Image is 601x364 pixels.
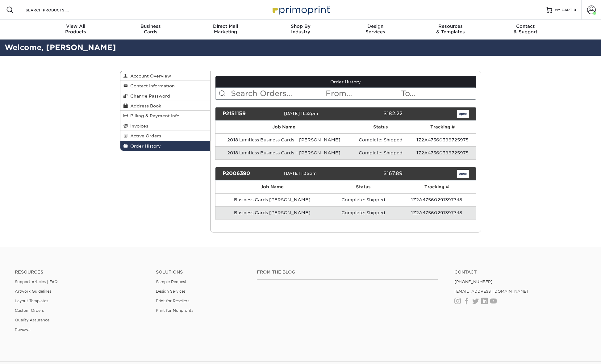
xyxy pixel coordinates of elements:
span: View All [38,23,113,29]
a: Active Orders [120,131,211,141]
a: Resources& Templates [413,20,488,40]
span: MY CART [555,7,572,13]
td: Complete: Shipped [352,133,409,146]
a: Layout Templates [15,299,48,303]
img: Primoprint [270,3,332,16]
a: Print for Nonprofits [156,308,193,313]
span: [DATE] 11:32pm [284,111,318,116]
a: Change Password [120,91,211,101]
div: P2006390 [218,170,284,178]
span: Contact [488,23,563,29]
a: Shop ByIndustry [263,20,338,40]
th: Status [329,181,398,193]
span: Address Book [128,103,161,108]
a: Quality Assurance [15,318,49,322]
div: Marketing [188,23,263,35]
span: Billing & Payment Info [128,113,179,118]
td: Complete: Shipped [352,146,409,159]
a: Sample Request [156,279,186,284]
td: 2018 Limitless Business Cards – [PERSON_NAME] [215,133,352,146]
a: Order History [215,76,476,88]
td: Business Cards [PERSON_NAME] [215,206,329,219]
a: Address Book [120,101,211,111]
div: Services [338,23,413,35]
div: P2151159 [218,110,284,118]
td: Complete: Shipped [329,193,398,206]
td: 1Z2A47560399725975 [409,146,476,159]
input: To... [400,88,476,99]
th: Job Name [215,121,352,133]
a: View AllProducts [38,20,113,40]
td: Business Cards [PERSON_NAME] [215,193,329,206]
a: BusinessCards [113,20,188,40]
span: Shop By [263,23,338,29]
a: open [457,110,469,118]
h4: Resources [15,270,147,275]
a: Billing & Payment Info [120,111,211,121]
span: Invoices [128,123,148,128]
a: Account Overview [120,71,211,81]
input: Search Orders... [230,88,325,99]
span: Change Password [128,94,170,98]
a: open [457,170,469,178]
div: $182.22 [341,110,407,118]
a: Invoices [120,121,211,131]
a: Support Articles | FAQ [15,279,58,284]
a: Design Services [156,289,186,294]
span: Business [113,23,188,29]
span: 0 [574,8,576,12]
a: DesignServices [338,20,413,40]
span: Design [338,23,413,29]
th: Job Name [215,181,329,193]
a: Reviews [15,327,30,332]
a: Print for Resellers [156,299,189,303]
a: Contact [454,270,586,275]
span: Contact Information [128,83,175,88]
a: Custom Orders [15,308,44,313]
th: Status [352,121,409,133]
td: Complete: Shipped [329,206,398,219]
a: Order History [120,141,211,151]
a: Artwork Guidelines [15,289,51,294]
span: [DATE] 1:35pm [284,171,317,176]
div: Products [38,23,113,35]
td: 2018 Limitless Business Cards – [PERSON_NAME] [215,146,352,159]
div: Cards [113,23,188,35]
a: [EMAIL_ADDRESS][DOMAIN_NAME] [454,289,528,294]
a: Contact& Support [488,20,563,40]
h4: From the Blog [257,270,438,275]
span: Order History [128,144,161,149]
th: Tracking # [398,181,476,193]
h4: Solutions [156,270,248,275]
td: 1Z2A47560291397748 [398,206,476,219]
td: 1Z2A47560291397748 [398,193,476,206]
span: Account Overview [128,73,171,78]
div: Industry [263,23,338,35]
div: $167.89 [341,170,407,178]
td: 1Z2A47560399725975 [409,133,476,146]
span: Active Orders [128,133,161,138]
div: & Templates [413,23,488,35]
span: Direct Mail [188,23,263,29]
a: Direct MailMarketing [188,20,263,40]
th: Tracking # [409,121,476,133]
a: [PHONE_NUMBER] [454,279,493,284]
input: From... [325,88,400,99]
a: Contact Information [120,81,211,91]
div: & Support [488,23,563,35]
input: SEARCH PRODUCTS..... [25,6,85,14]
span: Resources [413,23,488,29]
